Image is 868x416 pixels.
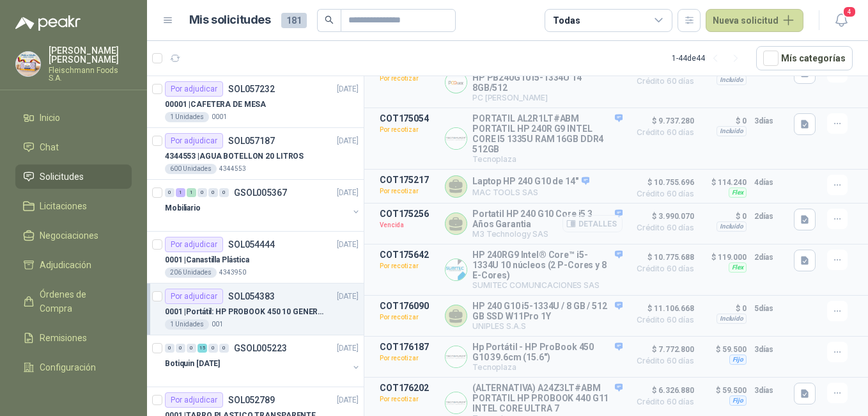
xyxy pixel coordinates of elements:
[165,150,304,163] p: 4344553 | AGUA BOTELLON 20 LITROS
[472,62,623,93] p: (ALTERNATIVA) B9LM8LT#ABM HP PB240G10 i5-1334U 14 8GB/512
[630,301,694,316] span: $ 11.106.668
[672,48,746,68] div: 1 - 44 de 44
[630,224,694,232] span: Crédito 60 días
[208,344,218,353] div: 0
[40,331,87,345] span: Remisiones
[176,344,185,353] div: 0
[147,284,364,335] a: Por adjudicarSOL054383[DATE] 0001 |Portátil: HP PROBOOK 450 10 GENERACIÓN PROCESADOR INTEL CORE i...
[147,128,364,180] a: Por adjudicarSOL057187[DATE] 4344553 |AGUA BOTELLON 20 LITROS600 Unidades4344553
[49,67,132,82] p: Fleischmann Foods S.A.
[472,154,623,164] p: Tecnoplaza
[702,342,747,357] p: $ 59.500
[165,99,266,111] p: 00001 | CAFETERA DE MESA
[337,83,359,95] p: [DATE]
[380,124,437,136] p: Por recotizar
[198,344,207,353] div: 15
[16,52,40,76] img: Company Logo
[40,170,84,184] span: Solicitudes
[729,355,747,365] div: Fijo
[165,254,249,266] p: 0001 | Canastilla Plástica
[165,202,201,214] p: Mobiliario
[147,232,364,284] a: Por adjudicarSOL054444[DATE] 0001 |Canastilla Plástica206 Unidades4343950
[702,209,747,224] p: $ 0
[380,185,437,198] p: Por recotizar
[630,175,694,190] span: $ 10.755.696
[40,199,87,213] span: Licitaciones
[754,301,786,316] p: 5 días
[165,185,361,226] a: 0 1 1 0 0 0 GSOL005367[DATE] Mobiliario
[40,360,96,374] span: Configuración
[380,72,437,85] p: Por recotizar
[380,250,437,260] p: COT175642
[717,126,747,136] div: Incluido
[165,319,209,330] div: 1 Unidades
[234,344,287,353] p: GSOL005223
[337,239,359,251] p: [DATE]
[337,291,359,303] p: [DATE]
[165,188,174,197] div: 0
[380,113,437,124] p: COT175054
[380,383,437,393] p: COT176202
[446,346,467,367] img: Company Logo
[15,326,132,350] a: Remisiones
[187,188,196,197] div: 1
[165,340,361,381] a: 0 0 0 15 0 0 GSOL005223[DATE] Botiquin [DATE]
[189,11,271,29] h1: Mis solicitudes
[49,46,132,64] p: [PERSON_NAME] [PERSON_NAME]
[165,306,324,318] p: 0001 | Portátil: HP PROBOOK 450 10 GENERACIÓN PROCESADOR INTEL CORE i7
[228,396,275,404] p: SOL052789
[228,292,275,301] p: SOL054383
[630,190,694,198] span: Crédito 60 días
[472,93,623,102] p: PC [PERSON_NAME]
[228,240,275,249] p: SOL054444
[165,392,223,408] div: Por adjudicar
[40,287,120,316] span: Órdenes de Compra
[165,133,223,148] div: Por adjudicar
[380,219,437,232] p: Vencida
[842,6,856,18] span: 4
[176,188,185,197] div: 1
[187,344,196,353] div: 0
[15,194,132,218] a: Licitaciones
[228,84,275,93] p: SOL057232
[754,342,786,357] p: 3 días
[337,342,359,355] p: [DATE]
[380,393,437,406] p: Por recotizar
[219,188,229,197] div: 0
[472,188,589,197] p: MAC TOOLS SAS
[702,250,747,265] p: $ 119.000
[562,215,623,232] button: Detalles
[754,383,786,398] p: 3 días
[630,383,694,398] span: $ 6.326.880
[337,187,359,199] p: [DATE]
[630,209,694,224] span: $ 3.990.070
[234,188,287,197] p: GSOL005367
[630,357,694,365] span: Crédito 60 días
[630,113,694,129] span: $ 9.737.280
[15,355,132,380] a: Configuración
[472,250,623,280] p: HP 240RG9 Intel® Core™ i5-1334U 10 núcleos (2 P-Cores y 8 E-Cores)
[446,392,467,413] img: Company Logo
[198,188,207,197] div: 0
[472,176,589,188] p: Laptop HP 240 G10 de 14"
[380,175,437,185] p: COT175217
[630,398,694,406] span: Crédito 60 días
[15,164,132,189] a: Solicitudes
[754,175,786,190] p: 4 días
[219,268,246,278] p: 4343950
[380,301,437,311] p: COT176090
[630,265,694,273] span: Crédito 60 días
[165,289,223,304] div: Por adjudicar
[325,15,334,24] span: search
[630,129,694,136] span: Crédito 60 días
[729,188,747,198] div: Flex
[40,111,60,125] span: Inicio
[630,342,694,357] span: $ 7.772.800
[472,280,623,290] p: SUMITEC COMUNICACIONES SAS
[472,301,623,321] p: HP 240 G10 i5-1334U / 8 GB / 512 GB SSD W11Pro 1Y
[754,113,786,129] p: 3 días
[15,135,132,159] a: Chat
[208,188,218,197] div: 0
[165,81,223,97] div: Por adjudicar
[228,136,275,145] p: SOL057187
